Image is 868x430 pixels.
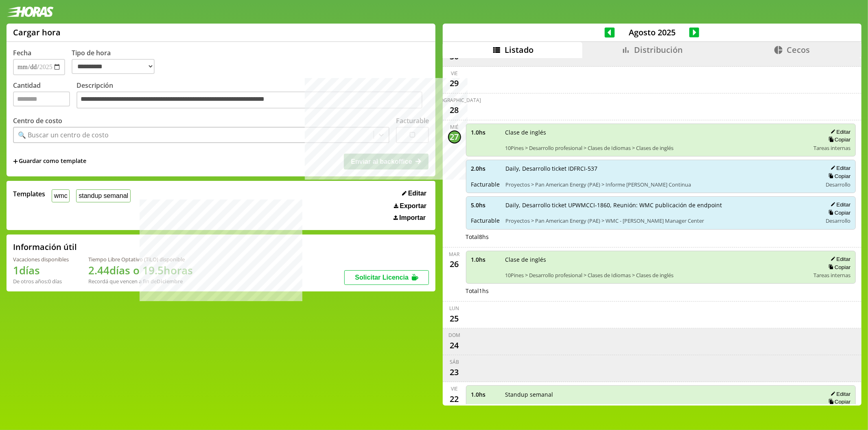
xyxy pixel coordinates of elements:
[471,201,500,209] span: 5.0 hs
[13,278,69,285] div: De otros años: 0 días
[813,271,851,279] span: Tareas internas
[448,339,461,352] div: 24
[505,391,808,398] span: Standup semanal
[52,189,70,202] button: wmc
[77,81,429,111] label: Descripción
[13,241,77,252] h2: Información útil
[506,217,817,224] span: Proyectos > Pan American Energy (PAE) > WMC - [PERSON_NAME] Manager Center
[787,44,810,55] span: Cecos
[505,44,533,55] span: Listado
[77,91,422,109] textarea: Descripción
[450,124,459,130] div: mié
[826,181,851,188] span: Desarrollo
[505,128,808,136] span: Clase de inglés
[466,287,856,295] div: Total 1 hs
[826,136,851,143] button: Copiar
[826,217,851,224] span: Desarrollo
[451,385,458,392] div: vie
[400,189,429,198] button: Editar
[448,332,460,339] div: dom
[471,165,500,172] span: 2.0 hs
[13,157,86,166] span: +Guardar como template
[88,263,193,278] h1: 2.44 días o 19.5 horas
[826,398,851,405] button: Copiar
[813,144,851,152] span: Tareas internas
[408,190,426,197] span: Editar
[448,392,461,405] div: 22
[506,165,817,172] span: Daily, Desarrollo ticket IDFRCI-537
[13,256,69,263] div: Vacaciones disponibles
[471,180,500,188] span: Facturable
[450,358,459,365] div: sáb
[471,391,500,398] span: 1.0 hs
[13,48,31,57] label: Fecha
[72,48,161,75] label: Tipo de hora
[828,165,851,172] button: Editar
[615,27,689,38] span: Agosto 2025
[448,258,461,271] div: 26
[72,59,155,74] select: Tipo de hora
[451,70,458,77] div: vie
[506,201,817,209] span: Daily, Desarrollo ticket UPWMCCI-1860, Reunión: WMC publicación de endpoint
[505,256,808,263] span: Clase de inglés
[18,130,109,139] div: 🔍 Buscar un centro de costo
[826,264,851,271] button: Copiar
[13,263,69,278] h1: 1 días
[466,233,856,241] div: Total 8 hs
[448,130,461,143] div: 27
[428,97,481,104] div: [DEMOGRAPHIC_DATA]
[13,27,61,38] h1: Cargar hora
[505,271,808,279] span: 10Pines > Desarrollo profesional > Clases de Idiomas > Clases de inglés
[13,116,62,125] label: Centro de costo
[13,91,70,106] input: Cantidad
[344,270,429,285] button: Solicitar Licencia
[88,278,193,285] div: Recordá que vencen a fin de
[448,365,461,378] div: 23
[448,77,461,90] div: 29
[13,189,45,198] span: Templates
[828,201,851,208] button: Editar
[448,312,461,325] div: 25
[157,278,183,285] b: Diciembre
[391,202,429,210] button: Exportar
[355,274,409,281] span: Solicitar Licencia
[88,256,193,263] div: Tiempo Libre Optativo (TiLO) disponible
[506,181,817,188] span: Proyectos > Pan American Energy (PAE) > Informe [PERSON_NAME] Continua
[13,81,77,111] label: Cantidad
[828,256,851,263] button: Editar
[471,128,500,136] span: 1.0 hs
[828,128,851,135] button: Editar
[76,189,130,202] button: standup semanal
[826,173,851,180] button: Copiar
[400,202,426,210] span: Exportar
[826,209,851,216] button: Copiar
[399,214,426,222] span: Importar
[505,144,808,152] span: 10Pines > Desarrollo profesional > Clases de Idiomas > Clases de inglés
[450,305,459,312] div: lun
[443,58,861,404] div: scrollable content
[396,116,429,125] label: Facturable
[828,391,851,397] button: Editar
[448,104,461,117] div: 28
[471,256,500,263] span: 1.0 hs
[13,157,18,166] span: +
[449,251,460,258] div: mar
[7,7,54,17] img: logotipo
[471,217,500,224] span: Facturable
[634,44,683,55] span: Distribución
